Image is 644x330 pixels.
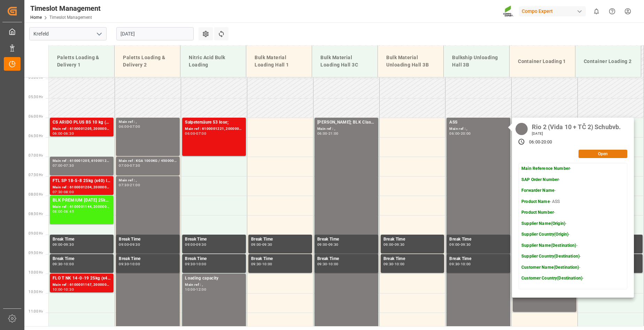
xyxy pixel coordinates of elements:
[63,132,64,135] div: -
[53,236,111,243] div: Break Time
[328,243,339,246] div: 09:30
[262,243,272,246] div: 09:30
[581,55,635,68] div: Container Loading 2
[53,184,111,190] div: Main ref : 6100001204, 2000001074;
[119,256,177,262] div: Break Time
[521,177,583,183] p: -
[521,243,576,248] strong: Supplier Name(Destination)
[195,243,196,246] div: -
[64,288,74,291] div: 10:30
[53,288,63,291] div: 10:00
[529,139,540,146] div: 06:00
[195,132,196,135] div: -
[130,243,140,246] div: 09:30
[63,164,64,167] div: -
[29,270,43,274] span: 10:00 Hr
[521,210,583,216] p: -
[521,188,583,194] p: -
[328,132,339,135] div: 21:00
[130,125,140,128] div: 07:00
[383,243,394,246] div: 09:00
[185,119,243,126] div: Salpetersäure 53 lose;
[119,243,129,246] div: 09:00
[449,132,459,135] div: 06:00
[521,265,583,271] p: -
[53,243,63,246] div: 09:00
[29,251,43,255] span: 09:30 Hr
[529,131,623,136] div: [DATE]
[521,177,559,182] strong: SAP Order Number
[393,262,394,266] div: -
[116,27,194,40] input: DD.MM.YYYY
[185,132,195,135] div: 06:00
[195,262,196,266] div: -
[540,139,541,146] div: -
[29,134,43,138] span: 06:30 Hr
[317,119,375,126] div: [PERSON_NAME]; BLK Classic; 850to
[53,210,63,213] div: 08:00
[53,275,111,282] div: FLO T NK 14-0-19 25kg (x40) INT;
[383,262,394,266] div: 09:30
[29,154,43,157] span: 07:00 Hr
[196,262,206,266] div: 10:00
[196,288,206,291] div: 12:00
[327,243,328,246] div: -
[521,253,583,260] p: -
[503,5,514,17] img: Screenshot%202023-09-29%20at%2010.02.21.png_1712312052.png
[119,119,177,125] div: Main ref : ,
[529,121,623,131] div: Rio 2 (Vida 10 + TČ 2) Schubvb.
[130,183,140,187] div: 21:00
[63,243,64,246] div: -
[521,243,583,249] p: -
[515,55,569,68] div: Container Loading 1
[119,125,129,128] div: 06:00
[449,243,459,246] div: 09:00
[252,51,306,71] div: Bulk Material Loading Hall 1
[185,282,243,288] div: Main ref : ,
[53,164,63,167] div: 07:00
[120,51,174,71] div: Paletts Loading & Delivery 2
[521,231,583,238] p: -
[63,210,64,213] div: -
[196,243,206,246] div: 09:30
[64,190,74,194] div: 08:00
[129,164,130,167] div: -
[185,275,243,282] div: Loading capacity
[261,243,262,246] div: -
[185,256,243,262] div: Break Time
[327,262,328,266] div: -
[64,262,74,266] div: 10:00
[53,119,111,126] div: CS ARIDO PLUS BS 10 kg (x40) FR, DACH;
[185,243,195,246] div: 09:00
[317,236,375,243] div: Break Time
[129,125,130,128] div: -
[63,190,64,194] div: -
[383,236,442,243] div: Break Time
[251,262,261,266] div: 09:30
[317,126,375,132] div: Main ref : ,
[521,199,550,204] strong: Product Name
[449,262,459,266] div: 09:30
[459,243,460,246] div: -
[461,243,471,246] div: 09:30
[53,178,111,184] div: FTL SP 18-5-8 25kg (x40) INT;FLO T PERM [DATE] 25kg (x40) INT;
[318,51,372,71] div: Bulk Material Loading Hall 3C
[185,288,195,291] div: 10:00
[64,164,74,167] div: 07:30
[185,236,243,243] div: Break Time
[64,243,74,246] div: 09:30
[29,115,43,118] span: 06:00 Hr
[53,190,63,194] div: 07:30
[521,232,568,237] strong: Supplier Country(Origin)
[449,126,507,132] div: Main ref : ,
[393,243,394,246] div: -
[449,256,507,262] div: Break Time
[129,183,130,187] div: -
[29,173,43,177] span: 07:30 Hr
[119,262,129,266] div: 09:30
[459,262,460,266] div: -
[541,139,552,146] div: 20:00
[579,150,627,158] button: Open
[262,262,272,266] div: 10:00
[521,276,582,281] strong: Customer Country(Destination)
